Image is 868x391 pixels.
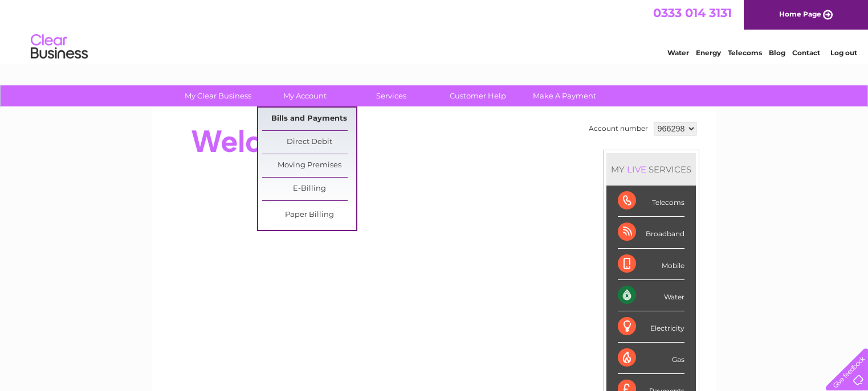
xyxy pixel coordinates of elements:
div: Electricity [618,311,684,343]
div: LIVE [625,164,649,175]
a: Services [344,85,438,106]
div: Water [618,280,684,311]
div: Gas [618,343,684,374]
a: Paper Billing [262,204,356,227]
a: Make A Payment [517,85,612,106]
a: E-Billing [262,178,356,200]
a: My Clear Business [171,85,265,106]
td: Account number [586,119,651,138]
div: Mobile [618,249,684,280]
div: MY SERVICES [606,153,696,186]
a: Moving Premises [262,154,356,177]
a: 0333 014 3131 [653,6,732,20]
a: Contact [792,48,820,57]
a: Bills and Payments [262,108,356,130]
a: My Account [258,85,352,106]
a: Blog [769,48,785,57]
img: logo.png [30,30,88,64]
a: Energy [696,48,721,57]
a: Telecoms [728,48,762,57]
a: Water [667,48,689,57]
div: Clear Business is a trading name of Verastar Limited (registered in [GEOGRAPHIC_DATA] No. 3667643... [165,6,704,55]
a: Customer Help [431,85,525,106]
div: Telecoms [618,186,684,217]
div: Broadband [618,217,684,248]
a: Direct Debit [262,131,356,154]
a: Log out [830,48,857,57]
